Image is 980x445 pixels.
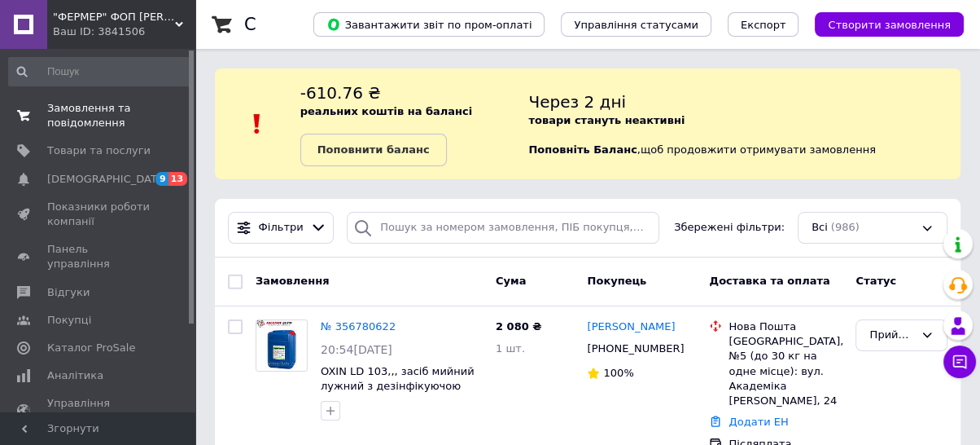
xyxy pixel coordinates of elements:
a: OXIN LD 103,,, засіб мийний лужний з дезінфікуючою дією для харчової промисловості, кан 23 кг [321,365,475,423]
span: Управління сайтом [47,396,151,425]
a: Поповнити баланс [300,134,447,166]
span: Панель управління [47,242,151,271]
span: 1 шт. [496,342,525,355]
span: [DEMOGRAPHIC_DATA] [47,172,168,187]
span: Фільтри [259,220,304,236]
span: 2 080 ₴ [496,320,541,333]
b: Поповніть Баланс [528,143,637,156]
img: Фото товару [256,320,307,371]
button: Чат з покупцем [943,346,976,378]
button: Управління статусами [561,12,711,37]
a: Створити замовлення [798,18,964,30]
span: 100% [603,367,633,379]
span: 9 [155,172,168,186]
span: Через 2 дні [528,92,626,112]
span: Управління статусами [574,19,698,31]
span: Статус [855,275,896,287]
input: Пошук за номером замовлення, ПІБ покупця, номером телефону, Email, номером накладної [347,212,659,244]
span: Відгуки [47,285,90,300]
span: Товари та послуги [47,143,151,158]
span: Cума [496,275,526,287]
span: Доставка та оплата [709,275,829,287]
span: (986) [831,221,860,233]
b: реальних коштів на балансі [300,105,473,117]
span: Замовлення [256,275,329,287]
a: Додати ЕН [728,416,788,428]
span: Всі [812,220,828,236]
h1: Список замовлень [244,15,409,34]
span: Покупець [587,275,646,287]
a: № 356780622 [321,320,396,333]
span: Збережені фільтри: [674,220,785,236]
button: Завантажити звіт по пром-оплаті [313,12,545,37]
span: -610.76 ₴ [300,83,381,103]
div: Прийнято [869,327,914,344]
b: товари стануть неактивні [528,114,685,126]
input: Пошук [8,57,192,86]
span: Замовлення та повідомлення [47,101,151,130]
button: Створити замовлення [815,12,964,37]
span: 13 [168,172,187,186]
span: Експорт [741,19,786,31]
div: , щоб продовжити отримувати замовлення [528,82,960,166]
div: Нова Пошта [728,319,842,334]
span: "ФЕРМЕР" ФОП КУДРИК АНАСТАСІЯ ВІТАЛІЇВНА [53,10,175,24]
a: [PERSON_NAME] [587,319,675,335]
div: Ваш ID: 3841506 [53,24,195,39]
span: Показники роботи компанії [47,200,151,229]
b: Поповнити баланс [317,143,430,156]
img: :exclamation: [245,112,269,136]
span: Каталог ProSale [47,341,135,355]
button: Експорт [728,12,799,37]
span: Створити замовлення [828,19,951,31]
span: Завантажити звіт по пром-оплаті [326,17,532,32]
span: Покупці [47,313,91,328]
div: [GEOGRAPHIC_DATA], №5 (до 30 кг на одне місце): вул. Академіка [PERSON_NAME], 24 [728,334,842,408]
span: Аналітика [47,368,103,383]
a: Фото товару [256,319,308,372]
div: [PHONE_NUMBER] [584,338,684,359]
span: 20:54[DATE] [321,343,392,356]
